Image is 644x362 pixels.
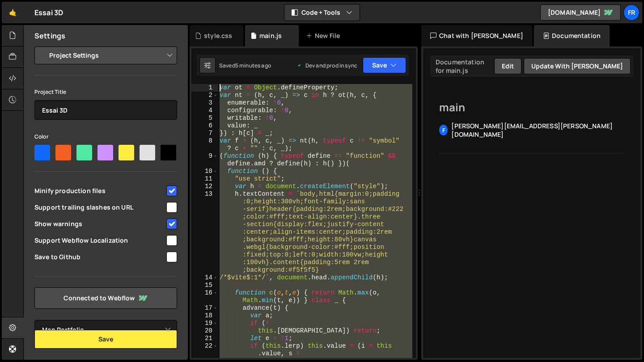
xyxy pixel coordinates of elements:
div: 10 [191,168,218,175]
div: 14 [191,274,218,282]
div: 3 [191,99,218,107]
button: Code + Tools [284,4,360,21]
div: 2 [191,92,218,99]
div: Dev and prod in sync [297,62,357,69]
div: 15 [191,282,218,289]
div: 1 [191,84,218,92]
a: 🤙 [2,2,24,23]
a: [DOMAIN_NAME] [540,4,621,21]
div: Documentation for main.js [433,58,494,75]
button: Save [363,57,406,73]
div: Saved [219,62,271,69]
span: f [442,126,445,134]
div: 20 [191,327,218,335]
div: main.js [259,31,282,40]
div: 4 [191,107,218,114]
div: Essai 3D [34,7,63,18]
span: Support Webflow Localization [34,236,165,245]
span: Support trailing slashes on URL [34,203,165,212]
button: Edit [494,58,521,74]
div: 21 [191,335,218,342]
div: 5 [191,114,218,122]
div: New File [306,31,343,40]
input: Project name [34,100,177,120]
div: Chat with [PERSON_NAME] [421,25,532,46]
span: [PERSON_NAME][EMAIL_ADDRESS][PERSON_NAME][DOMAIN_NAME] [451,122,613,139]
div: 8 [191,137,218,152]
span: Show warnings [34,219,165,228]
div: 18 [191,312,218,320]
button: Save [34,330,177,349]
div: Documentation [534,25,610,46]
div: 13 [191,190,218,274]
div: style.css [204,31,232,40]
a: Fr [623,4,640,21]
div: 11 [191,175,218,183]
h2: main [439,100,624,114]
div: 7 [191,130,218,137]
label: Color [34,132,49,141]
button: Update with [PERSON_NAME] [524,58,631,74]
div: 17 [191,304,218,312]
h2: Settings [34,31,65,41]
div: 16 [191,289,218,304]
div: 6 [191,122,218,130]
span: Minify production files [34,186,165,195]
div: 22 [191,342,218,358]
div: 12 [191,183,218,190]
span: Save to Github [34,253,165,261]
label: Project Title [34,88,66,97]
div: 19 [191,320,218,327]
div: 5 minutes ago [235,62,271,69]
a: Connected to Webflow [34,287,177,309]
div: 9 [191,152,218,168]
